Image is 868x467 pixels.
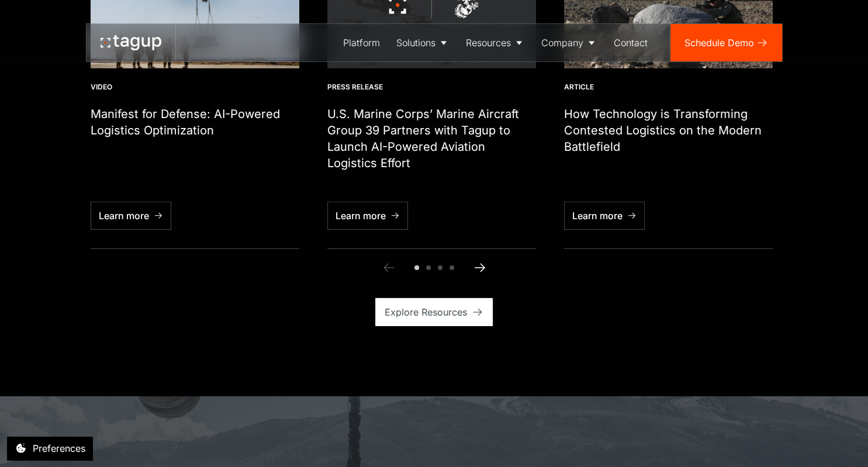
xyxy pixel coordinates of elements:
div: Preferences [33,441,85,455]
h1: How Technology is Transforming Contested Logistics on the Modern Battlefield [564,106,773,155]
div: Next Slide [479,268,480,268]
span: Go to slide 3 [438,265,442,270]
div: Solutions [396,36,435,50]
a: Contact [606,24,656,61]
div: Article [564,82,773,92]
a: Learn more [91,202,171,230]
a: Next slide [468,256,492,279]
div: Explore Resources [385,305,467,319]
a: Explore Resources [375,298,493,326]
div: Company [541,36,583,50]
div: Platform [343,36,380,50]
div: Learn more [336,209,386,223]
div: Press Release [327,82,536,92]
a: Previous slide [377,256,400,279]
div: Schedule Demo [684,36,754,50]
h1: U.S. Marine Corps’ Marine Aircraft Group 39 Partners with Tagup to Launch AI-Powered Aviation Log... [327,106,536,171]
span: Go to slide 2 [426,265,431,270]
a: Solutions [388,24,458,61]
a: Learn more [327,202,408,230]
h1: Manifest for Defense: AI-Powered Logistics Optimization [91,106,299,139]
div: Resources [466,36,511,50]
a: Resources [458,24,533,61]
a: Schedule Demo [670,24,782,61]
a: Company [533,24,606,61]
div: Learn more [572,209,623,223]
span: Go to slide 1 [414,265,419,270]
div: Previous Slide [388,268,389,268]
a: Platform [335,24,388,61]
div: Learn more [99,209,149,223]
div: Contact [614,36,648,50]
div: Video [91,82,299,92]
a: Learn more [564,202,645,230]
span: Go to slide 4 [449,265,454,270]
